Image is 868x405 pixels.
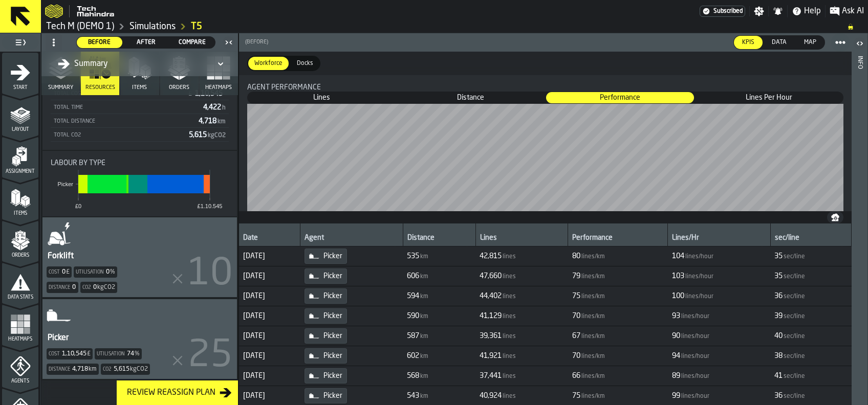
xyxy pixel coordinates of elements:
label: Co2 [82,285,91,290]
span: Ask AI [842,5,864,17]
span: km [420,333,428,340]
label: Utilisation [76,269,104,275]
span: FormattedValue [572,352,606,360]
span: Heatmaps [205,84,232,91]
span: 39 [774,312,783,320]
li: menu Data Stats [2,262,38,303]
button: button-Review Reassign Plan [117,380,238,405]
div: 0 [106,268,110,276]
label: Distance [49,285,70,290]
div: Picker [305,288,347,304]
div: sec/line [775,234,847,244]
div: Picker [305,268,347,284]
span: sec/line [784,333,805,340]
span: FormattedValue [407,272,429,280]
text: Picker [57,181,73,187]
span: lines [503,373,516,380]
span: FormattedValue [672,372,710,380]
span: 36 [774,392,783,400]
span: Summary [48,84,73,91]
span: 25 [188,338,233,375]
div: Lines/Hr [672,234,766,244]
div: Total CO2 [53,132,185,139]
span: lines/hour [685,253,713,260]
span: Before [81,38,118,47]
span: Agent performance [247,83,321,92]
a: logo-header [45,2,115,20]
span: lines/hour [681,373,709,380]
div: 74 [127,350,134,357]
span: km [420,273,428,280]
span: Picker [323,272,342,280]
span: FormattedValue [774,312,806,320]
div: Picker [47,332,70,344]
span: lines/km [581,293,605,300]
span: lines [503,253,516,260]
span: lines/km [581,253,605,260]
span: Picker [323,392,342,400]
span: sec/line [784,293,805,300]
span: £ [66,268,70,276]
span: sec/line [784,393,805,400]
span: FormattedValue [572,312,606,320]
div: AgentStatItem-Picker [42,299,237,379]
span: 602 [407,352,419,360]
span: FormattedValue [480,352,517,360]
label: button-toggle-Toggle Full Menu [2,35,38,50]
span: Picker [323,332,342,340]
span: sec/line [784,273,805,280]
div: 5,615 [114,366,129,373]
span: 100 [672,292,684,300]
div: thumb [796,36,824,49]
span: Start [2,85,38,91]
span: 37,441 [480,372,502,380]
label: button-toggle-Close me [222,36,236,49]
div: Co2 [80,282,117,293]
span: sec/line [784,253,805,260]
span: FormattedValue [672,392,710,400]
span: km [218,119,226,125]
span: Layout [2,127,38,132]
div: thumb [123,37,169,48]
div: Review Reassign Plan [123,387,220,399]
span: km [420,313,428,320]
span: 10 [188,256,233,293]
span: sec/line [784,313,805,320]
span: [DATE] [243,292,296,300]
span: Lines Per Hour [696,93,842,103]
div: Picker [305,328,347,344]
div: thumb [546,92,694,103]
div: StatList-item-Total Distance [51,114,229,128]
div: Agent [305,234,399,244]
span: FormattedValue [480,272,517,280]
div: thumb [397,92,545,103]
span: Assignment [2,169,38,174]
span: % [135,350,140,357]
span: FormattedValue [774,332,806,340]
div: Total Time [53,104,199,111]
label: button-toggle-Settings [750,6,768,16]
div: DropdownMenuValue-all-agents-summary [50,56,230,72]
span: [DATE] [243,332,296,340]
span: 590 [407,312,419,320]
span: 36 [774,292,783,300]
span: (Before) [245,39,268,46]
span: 93 [672,312,680,320]
span: FormattedValue [672,312,710,320]
span: lines/hour [685,293,713,300]
a: link-to-/wh/i/48b63d5b-7b01-4ac5-b36e-111296781b18/settings/billing [700,6,745,17]
div: 1,10,545 [62,350,86,357]
li: menu Orders [2,220,38,261]
div: Distance [47,282,78,293]
span: FormattedValue [774,252,806,260]
span: FormattedValue [572,372,606,380]
span: Labour by Type [51,159,105,167]
span: 89 [672,372,680,380]
li: menu Layout [2,95,38,136]
div: 0 [93,284,97,291]
div: stat-Labour by Type [42,151,237,216]
div: Distance [407,234,471,244]
span: 67 [572,332,580,340]
span: [DATE] [243,272,296,280]
label: Cost [49,351,60,357]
